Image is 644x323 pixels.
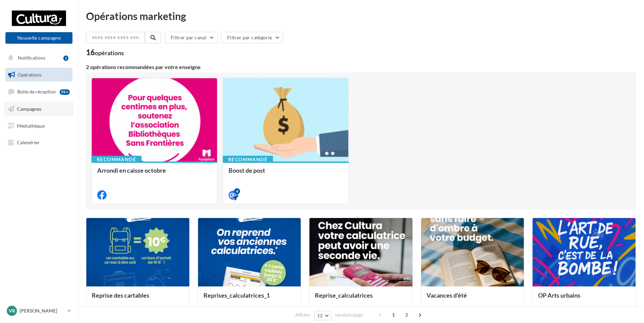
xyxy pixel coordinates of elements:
span: résultats/page [335,312,363,318]
span: Vr [9,307,15,314]
span: 12 [317,313,323,318]
div: 4 [234,188,240,194]
a: Médiathèque [4,119,74,133]
div: Arrondi en caisse octobre [97,167,212,180]
div: Boost de post [229,167,343,180]
div: Opérations marketing [86,11,636,21]
div: Reprises_calculatrices_1 [203,292,296,305]
a: Opérations [4,68,74,82]
div: OP Arts urbains [538,292,630,305]
div: Recommandé [91,156,142,163]
span: Opérations [18,72,41,78]
a: Boîte de réception99+ [4,84,74,99]
div: opérations [95,50,124,56]
div: 16 [86,49,124,56]
div: Reprise_calculatrices [315,292,407,305]
span: Campagnes [17,106,41,112]
a: Vr [PERSON_NAME] [5,304,72,317]
a: Calendrier [4,135,74,150]
span: 1 [388,309,399,320]
div: 1 [63,56,68,61]
button: Notifications 1 [4,51,71,65]
div: Vacances d'été [427,292,519,305]
a: Campagnes [4,102,74,116]
p: [PERSON_NAME] [20,307,65,314]
div: 99+ [60,89,70,95]
div: Recommandé [223,156,273,163]
button: 12 [314,311,331,320]
div: Reprise des cartables [92,292,184,305]
div: 2 opérations recommandées par votre enseigne [86,64,636,70]
button: Filtrer par catégorie [221,32,283,43]
span: Afficher [295,312,310,318]
span: Calendrier [17,139,40,145]
button: Filtrer par canal [165,32,218,43]
span: Médiathèque [17,123,45,128]
span: Boîte de réception [17,89,56,94]
button: Nouvelle campagne [5,32,72,44]
span: Notifications [18,55,45,61]
span: 2 [401,309,412,320]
